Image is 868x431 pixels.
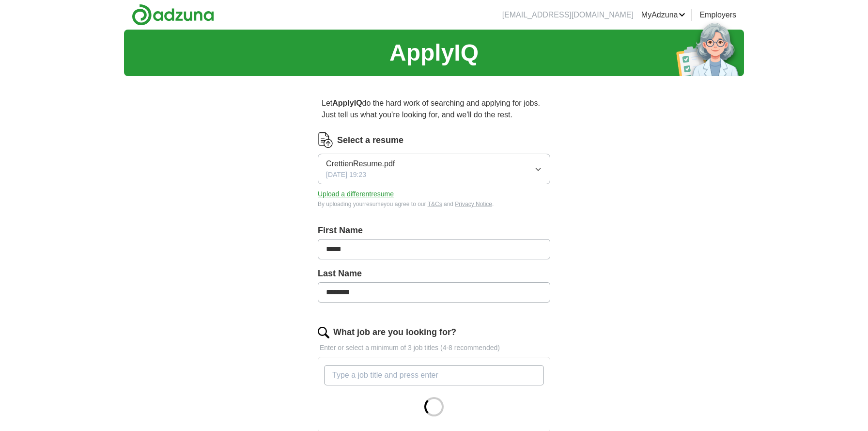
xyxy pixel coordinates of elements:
[318,224,550,237] label: First Name
[333,326,456,339] label: What job are you looking for?
[324,365,544,385] input: Type a job title and press enter
[641,9,686,21] a: MyAdzuna
[318,267,550,280] label: Last Name
[699,9,736,21] a: Employers
[318,200,550,208] div: By uploading your resume you agree to our and .
[318,94,550,125] p: Let do the hard work of searching and applying for jobs. Just tell us what you're looking for, an...
[132,4,214,26] img: Adzuna logo
[337,134,403,147] label: Select a resume
[318,343,550,353] p: Enter or select a minimum of 3 job titles (4-8 recommended)
[318,189,394,199] button: Upload a differentresume
[318,132,333,148] img: CV Icon
[326,170,366,180] span: [DATE] 19:23
[318,154,550,184] button: CrettienResume.pdf[DATE] 19:23
[318,327,329,338] img: search.png
[389,35,479,70] h1: ApplyIQ
[332,99,362,107] strong: ApplyIQ
[455,201,492,208] a: Privacy Notice
[428,201,442,208] a: T&Cs
[502,9,634,21] li: [EMAIL_ADDRESS][DOMAIN_NAME]
[326,158,395,170] span: CrettienResume.pdf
